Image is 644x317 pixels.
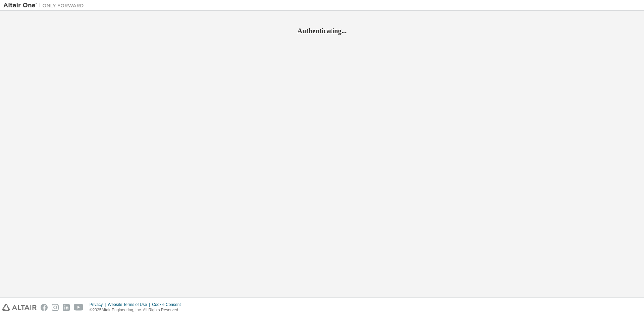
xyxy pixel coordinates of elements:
[52,304,59,311] img: instagram.svg
[2,304,37,311] img: altair_logo.svg
[90,302,108,307] div: Privacy
[3,27,641,35] h2: Authenticating...
[74,304,84,311] img: youtube.svg
[152,302,184,307] div: Cookie Consent
[3,2,87,9] img: Altair One
[108,302,152,307] div: Website Terms of Use
[63,304,70,311] img: linkedin.svg
[90,307,185,313] p: © 2025 Altair Engineering, Inc. All Rights Reserved.
[41,304,48,311] img: facebook.svg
